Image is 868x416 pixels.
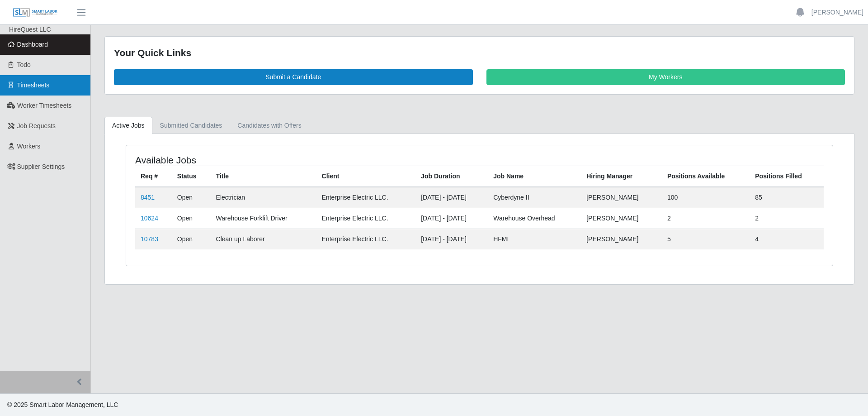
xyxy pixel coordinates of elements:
[415,208,488,229] td: [DATE] - [DATE]
[141,215,158,222] a: 10624
[172,229,211,249] td: Open
[488,229,581,249] td: HFMI
[211,229,316,249] td: Clean up Laborer
[9,26,51,33] span: HireQuest LLC
[114,46,845,60] div: Your Quick Links
[17,41,48,48] span: Dashboard
[486,69,845,85] a: My Workers
[152,117,230,134] a: Submitted Candidates
[104,117,152,134] a: Active Jobs
[750,208,824,229] td: 2
[316,229,416,249] td: Enterprise Electric LLC.
[135,154,414,166] h4: Available Jobs
[211,208,316,229] td: Warehouse Forklift Driver
[662,229,750,249] td: 5
[135,166,172,187] th: Req #
[141,194,155,201] a: 8451
[581,229,662,249] td: [PERSON_NAME]
[211,166,316,187] th: Title
[211,187,316,208] td: Electrician
[415,229,488,249] td: [DATE] - [DATE]
[415,187,488,208] td: [DATE] - [DATE]
[662,166,750,187] th: Positions Available
[581,187,662,208] td: [PERSON_NAME]
[172,166,211,187] th: Status
[17,81,50,89] span: Timesheets
[662,187,750,208] td: 100
[316,166,416,187] th: Client
[114,69,473,85] a: Submit a Candidate
[581,166,662,187] th: Hiring Manager
[17,61,31,68] span: Todo
[7,401,118,408] span: © 2025 Smart Labor Management, LLC
[316,208,416,229] td: Enterprise Electric LLC.
[172,208,211,229] td: Open
[488,208,581,229] td: Warehouse Overhead
[811,8,863,17] a: [PERSON_NAME]
[17,143,41,150] span: Workers
[141,235,158,243] a: 10783
[750,187,824,208] td: 85
[316,187,416,208] td: Enterprise Electric LLC.
[172,187,211,208] td: Open
[13,8,58,18] img: SLM Logo
[17,163,65,170] span: Supplier Settings
[750,229,824,249] td: 4
[488,187,581,208] td: Cyberdyne II
[415,166,488,187] th: Job Duration
[17,102,71,109] span: Worker Timesheets
[581,208,662,229] td: [PERSON_NAME]
[488,166,581,187] th: Job Name
[750,166,824,187] th: Positions Filled
[662,208,750,229] td: 2
[17,122,56,129] span: Job Requests
[230,117,309,134] a: Candidates with Offers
